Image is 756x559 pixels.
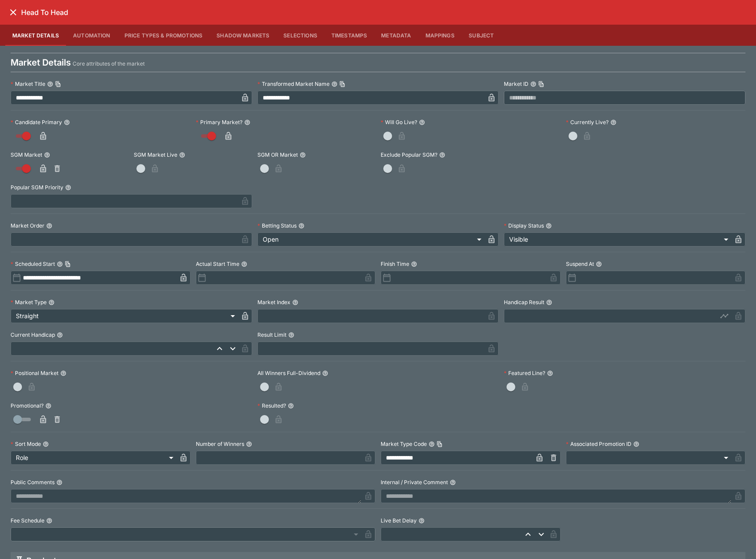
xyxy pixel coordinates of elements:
[339,81,345,87] button: Copy To Clipboard
[57,332,63,338] button: Current Handicap
[419,119,425,125] button: Will Go Live?
[381,118,417,126] p: Will Go Live?
[73,59,145,68] p: Core attributes of the market
[179,152,185,158] button: SGM Market Live
[257,151,298,158] p: SGM OR Market
[21,8,68,17] h6: Head To Head
[566,260,594,268] p: Suspend At
[324,25,374,46] button: Timestamps
[257,369,320,377] p: All Winners Full-Dividend
[134,151,177,158] p: SGM Market Live
[322,370,328,376] button: All Winners Full-Dividend
[11,402,44,409] p: Promotional?
[196,118,242,126] p: Primary Market?
[5,4,21,20] button: close
[65,261,71,267] button: Copy To Clipboard
[44,152,50,158] button: SGM Market
[429,441,435,447] button: Market Type CodeCopy To Clipboard
[596,261,602,267] button: Suspend At
[64,119,70,125] button: Candidate Primary
[298,223,305,229] button: Betting Status
[381,478,448,486] p: Internal / Private Comment
[11,331,55,338] p: Current Handicap
[11,222,44,229] p: Market Order
[244,119,250,125] button: Primary Market?
[546,299,552,305] button: Handicap Result
[381,151,437,158] p: Exclude Popular SGM?
[11,517,44,524] p: Fee Schedule
[504,369,545,377] p: Featured Line?
[11,260,55,268] p: Scheduled Start
[66,25,117,46] button: Automation
[11,309,238,323] div: Straight
[411,261,417,267] button: Finish Time
[462,25,501,46] button: Subject
[331,81,338,87] button: Transformed Market NameCopy To Clipboard
[246,441,252,447] button: Number of Winners
[55,81,61,87] button: Copy To Clipboard
[610,119,617,125] button: Currently Live?
[11,369,59,377] p: Positional Market
[5,25,66,46] button: Market Details
[566,118,609,126] p: Currently Live?
[288,332,294,338] button: Result Limit
[257,298,290,306] p: Market Index
[374,25,418,46] button: Metadata
[381,517,417,524] p: Live Bet Delay
[504,232,731,246] div: Visible
[117,25,210,46] button: Price Types & Promotions
[257,232,485,246] div: Open
[530,81,536,87] button: Market IDCopy To Clipboard
[288,403,294,409] button: Resulted?
[65,184,71,191] button: Popular SGM Priority
[11,184,63,191] p: Popular SGM Priority
[48,299,55,305] button: Market Type
[381,440,427,448] p: Market Type Code
[418,25,462,46] button: Mappings
[546,223,552,229] button: Display Status
[276,25,324,46] button: Selections
[43,441,49,447] button: Sort Mode
[196,260,239,268] p: Actual Start Time
[11,57,71,68] h4: Market Details
[566,440,631,448] p: Associated Promotion ID
[209,25,276,46] button: Shadow Markets
[257,80,330,88] p: Transformed Market Name
[450,479,456,485] button: Internal / Private Comment
[292,299,298,305] button: Market Index
[11,478,55,486] p: Public Comments
[633,441,639,447] button: Associated Promotion ID
[11,80,45,88] p: Market Title
[257,402,286,409] p: Resulted?
[11,451,176,465] div: Role
[60,370,66,376] button: Positional Market
[418,518,425,524] button: Live Bet Delay
[11,151,42,158] p: SGM Market
[381,260,409,268] p: Finish Time
[11,440,41,448] p: Sort Mode
[504,222,544,229] p: Display Status
[57,261,63,267] button: Scheduled StartCopy To Clipboard
[11,118,62,126] p: Candidate Primary
[196,440,244,448] p: Number of Winners
[504,80,528,88] p: Market ID
[439,152,445,158] button: Exclude Popular SGM?
[47,81,53,87] button: Market TitleCopy To Clipboard
[46,518,52,524] button: Fee Schedule
[437,441,443,447] button: Copy To Clipboard
[504,298,544,306] p: Handicap Result
[11,298,47,306] p: Market Type
[547,370,553,376] button: Featured Line?
[56,479,62,485] button: Public Comments
[241,261,247,267] button: Actual Start Time
[46,223,52,229] button: Market Order
[538,81,544,87] button: Copy To Clipboard
[300,152,306,158] button: SGM OR Market
[45,403,51,409] button: Promotional?
[257,331,286,338] p: Result Limit
[257,222,297,229] p: Betting Status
